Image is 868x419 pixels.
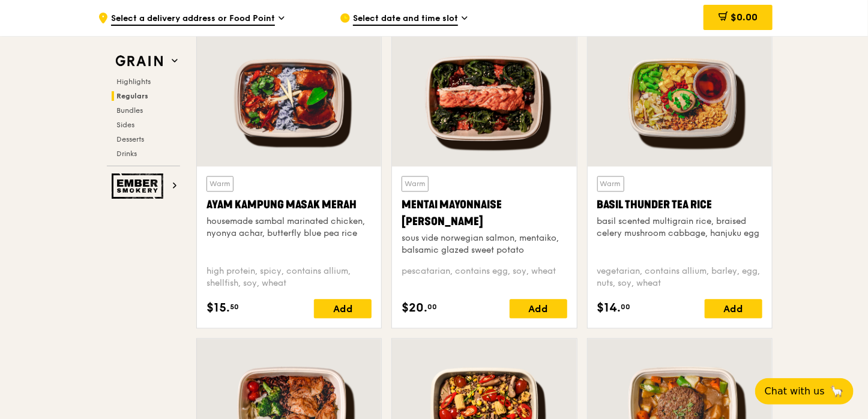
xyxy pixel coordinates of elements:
[116,92,148,100] span: Regulars
[597,196,762,213] div: Basil Thunder Tea Rice
[314,299,372,318] div: Add
[830,384,844,399] span: 🦙
[510,299,567,318] div: Add
[427,302,437,312] span: 00
[206,299,230,317] span: $15.
[597,176,624,191] div: Warm
[230,302,239,312] span: 50
[206,176,234,191] div: Warm
[111,13,275,26] span: Select a delivery address or Food Point
[112,50,167,72] img: Grain web logo
[705,299,762,318] div: Add
[597,265,762,289] div: vegetarian, contains allium, barley, egg, nuts, soy, wheat
[206,196,372,213] div: Ayam Kampung Masak Merah
[402,232,567,256] div: sous vide norwegian salmon, mentaiko, balsamic glazed sweet potato
[116,135,144,143] span: Desserts
[112,173,167,199] img: Ember Smokery web logo
[731,11,758,23] span: $0.00
[402,265,567,289] div: pescatarian, contains egg, soy, wheat
[116,106,143,115] span: Bundles
[597,299,621,317] span: $14.
[402,196,567,230] div: Mentai Mayonnaise [PERSON_NAME]
[621,302,631,312] span: 00
[353,13,458,26] span: Select date and time slot
[116,77,151,86] span: Highlights
[116,149,137,158] span: Drinks
[402,176,429,191] div: Warm
[116,121,134,129] span: Sides
[206,265,372,289] div: high protein, spicy, contains allium, shellfish, soy, wheat
[597,216,762,240] div: basil scented multigrain rice, braised celery mushroom cabbage, hanjuku egg
[402,299,427,317] span: $20.
[206,216,372,240] div: housemade sambal marinated chicken, nyonya achar, butterfly blue pea rice
[765,384,825,399] span: Chat with us
[755,378,854,405] button: Chat with us🦙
